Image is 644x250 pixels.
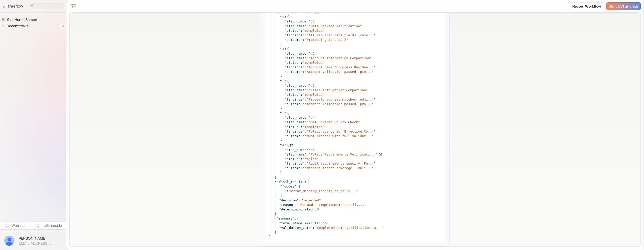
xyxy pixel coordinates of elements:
span: Lease Information Comparison [311,88,366,92]
span: " [285,152,287,156]
span: { [287,15,289,19]
span: step_number [287,84,308,87]
span: " [308,19,310,23]
span: " [304,56,306,60]
span: " [285,65,287,69]
span: " [307,130,309,133]
span: findings [287,65,302,69]
span: " [309,152,311,156]
span: " [297,203,299,207]
a: Your Home Screen [2,17,39,23]
span: " [315,226,317,230]
span: " [309,88,311,92]
span: { [307,180,309,184]
span: " [298,61,300,65]
span: : [284,15,286,19]
span: 0 [285,189,287,193]
span: " [310,10,312,14]
span: " [285,33,287,37]
span: { [297,216,299,221]
span: " [323,61,325,65]
span: " [303,157,305,161]
span: : [306,24,308,28]
span: " [323,93,325,97]
span: [ [299,184,301,189]
span: " [279,203,281,207]
span: : [295,216,297,221]
span: " [279,198,281,202]
span: step_name [287,152,304,156]
span: Address validation passed, pro... [307,102,372,106]
span: 5 [317,207,319,211]
span: " [285,120,287,124]
span: " [372,166,374,170]
span: 4 [283,143,285,147]
span: total_steps_executed [281,221,320,225]
span: " [302,162,304,165]
span: " [372,102,374,106]
span: " [293,216,295,220]
span: : [302,134,304,138]
span: " [346,38,348,42]
span: " [300,166,302,170]
span: : [304,65,306,69]
span: validation_path [281,226,310,230]
span: " [285,166,287,170]
button: Close the sidebar [69,2,77,10]
span: " [307,162,309,165]
span: " [285,70,287,74]
span: " [285,19,287,23]
span: " [308,148,310,152]
span: " [285,125,287,129]
img: profile [4,236,14,246]
span: findings [287,98,302,101]
span: Policy Requirements Verificati... [311,152,376,156]
span: " [302,65,304,69]
span: status [287,61,298,65]
span: " [302,180,304,184]
span: " [285,93,287,97]
span: " [285,52,287,55]
span: : [304,33,306,37]
span: " [285,88,287,92]
span: } [275,212,277,216]
span: 2 [283,79,285,83]
span: : [284,111,286,115]
span: completed [305,29,323,33]
span: : [295,203,297,207]
span: " [308,52,310,55]
span: " [374,130,376,133]
span: : [313,226,315,230]
span: " [293,203,295,207]
span: : [304,162,306,165]
span: step_name [287,88,304,92]
span: 3 [313,84,315,87]
span: 1 [313,19,315,23]
span: step_name [287,120,304,124]
span: " [283,184,285,188]
span: " [382,226,384,230]
span: " [285,61,287,65]
span: : [304,180,306,184]
span: " [360,24,362,28]
span: 2 [313,52,315,55]
span: : [310,116,312,119]
span: " [303,125,305,129]
span: : [304,130,306,133]
span: " [308,84,310,87]
span: ] [280,194,282,197]
span: " [313,207,315,211]
a: Record Workflow [569,2,604,10]
span: " [376,152,378,156]
span: outcome [287,102,300,106]
span: " [304,24,306,28]
span: rejected [303,198,319,202]
span: " [285,24,287,28]
span: : [300,61,302,65]
span: " [304,152,306,156]
span: { [287,79,289,83]
span: Account validation passed, pro... [307,70,372,74]
span: [EMAIL_ADDRESS][DOMAIN_NAME] [17,241,62,246]
span: " [289,189,291,193]
span: : [284,79,286,83]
